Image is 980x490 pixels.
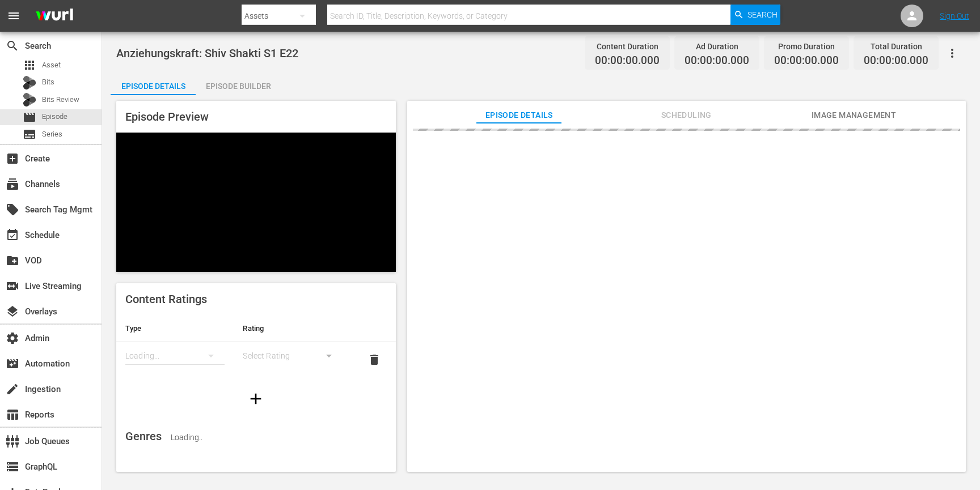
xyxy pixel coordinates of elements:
[685,39,749,54] div: Ad Duration
[125,110,209,123] span: Episode Preview
[6,305,19,318] span: Overlays
[367,353,381,367] span: delete
[476,108,561,122] span: Episode Details
[864,54,928,67] span: 00:00:00.000
[23,76,36,90] div: Bits
[6,228,19,242] span: Schedule
[6,254,19,267] span: VOD
[595,54,660,67] span: 00:00:00.000
[6,152,19,165] span: Create
[811,108,896,122] span: Image Management
[6,382,19,396] span: Ingestion
[7,9,20,23] span: menu
[23,93,36,106] div: Bits Review
[940,11,969,20] a: Sign Out
[6,434,19,448] span: Job Queues
[23,58,36,72] span: Asset
[6,460,19,474] span: GraphQL
[774,39,839,54] div: Promo Duration
[23,110,36,124] span: Episode
[6,279,19,293] span: Live Streaming
[42,111,67,122] span: Episode
[361,346,388,373] button: delete
[6,331,19,345] span: Admin
[23,127,36,141] span: Series
[685,54,749,67] span: 00:00:00.000
[6,177,19,191] span: Channels
[730,5,780,25] button: Search
[27,3,82,29] img: ans4CAIJ8jUAAAAAAAAAAAAAAAAAAAAAAAAgQb4GAAAAAAAAAAAAAAAAAAAAAAAAJMjXAAAAAAAAAAAAAAAAAAAAAAAAgAT5G...
[6,408,19,421] span: Reports
[116,315,396,377] table: simple table
[864,39,928,54] div: Total Duration
[125,429,162,443] span: Genres
[774,54,839,67] span: 00:00:00.000
[196,73,281,100] div: Episode Builder
[116,46,298,60] span: Anziehungskraft: Shiv Shakti S1 E22
[42,76,54,88] span: Bits
[6,357,19,370] span: Automation
[595,39,660,54] div: Content Duration
[171,433,202,442] span: Loading..
[196,73,281,95] button: Episode Builder
[234,315,351,342] th: Rating
[125,292,207,306] span: Content Ratings
[111,73,196,100] div: Episode Details
[116,315,234,342] th: Type
[42,129,62,140] span: Series
[111,73,196,95] button: Episode Details
[42,59,61,71] span: Asset
[42,94,79,105] span: Bits Review
[747,5,778,25] span: Search
[6,203,19,216] span: Search Tag Mgmt
[6,39,19,53] span: Search
[644,108,729,122] span: Scheduling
